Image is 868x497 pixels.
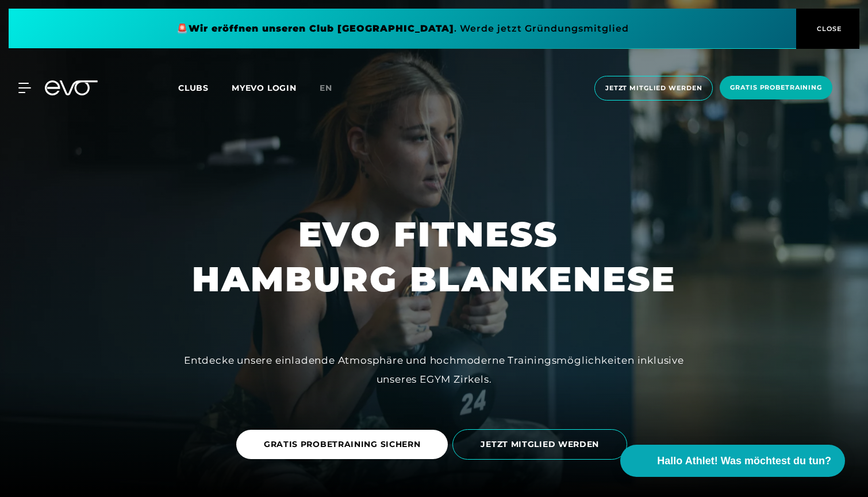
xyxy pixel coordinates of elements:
a: en [320,82,346,95]
a: Jetzt Mitglied werden [591,76,716,101]
span: CLOSE [814,24,842,34]
span: Hallo Athlet! Was möchtest du tun? [657,453,831,469]
div: Entdecke unsere einladende Atmosphäre und hochmoderne Trainingsmöglichkeiten inklusive unseres EG... [175,351,693,388]
span: Clubs [178,83,209,93]
span: GRATIS PROBETRAINING SICHERN [264,438,421,450]
button: CLOSE [796,9,859,49]
a: MYEVO LOGIN [232,83,297,93]
span: JETZT MITGLIED WERDEN [481,438,599,450]
button: Hallo Athlet! Was möchtest du tun? [620,445,845,477]
h1: EVO FITNESS HAMBURG BLANKENESE [192,212,676,302]
span: en [320,83,332,93]
span: Gratis Probetraining [730,83,822,93]
span: Jetzt Mitglied werden [605,83,702,93]
a: Gratis Probetraining [716,76,836,101]
a: GRATIS PROBETRAINING SICHERN [236,421,453,468]
a: JETZT MITGLIED WERDEN [452,421,632,468]
a: Clubs [178,82,232,93]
